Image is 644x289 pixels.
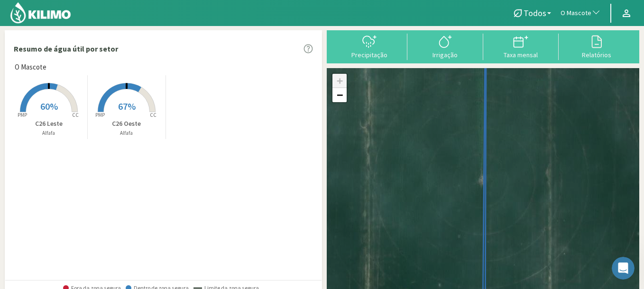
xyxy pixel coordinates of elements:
button: Taxa mensal [483,34,559,59]
iframe: Chat ao vivo do Intercom [612,257,635,280]
tspan: CC [72,112,79,118]
font: Todos [524,8,546,18]
font: 67% [118,100,136,112]
font: Resumo de água útil por setor [14,44,118,53]
a: Ampliar [332,74,347,88]
button: O Mascote [556,3,606,24]
font: Taxa mensal [504,51,538,59]
font: Alfafa [120,130,133,136]
button: Relatórios [559,34,635,59]
tspan: CC [150,112,156,118]
font: Alfafa [42,130,55,136]
tspan: PMP [95,112,105,118]
font: Precipitação [351,51,387,59]
font: 60% [40,100,58,112]
a: Diminuir o zoom [332,88,347,102]
font: Irrigação [432,51,458,59]
button: Precipitação [331,34,407,59]
tspan: PMP [17,112,27,118]
button: Irrigação [407,34,483,59]
font: O Mascote [15,62,46,71]
font: C26 Oeste [112,119,141,128]
img: Agricultura [9,1,72,24]
font: − [337,89,343,101]
font: + [337,75,343,87]
font: Relatórios [582,51,611,59]
font: C26 Leste [35,119,63,128]
font: O Mascote [561,9,591,17]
